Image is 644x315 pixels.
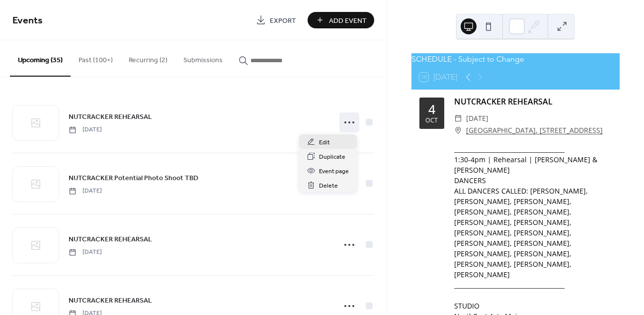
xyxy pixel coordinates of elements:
[466,112,488,124] span: [DATE]
[411,53,620,65] div: SCHEDULE - Subject to Change
[454,96,612,107] div: NUTCRACKER REHEARSAL
[466,124,603,136] a: [GEOGRAPHIC_DATA], [STREET_ADDRESS]
[69,295,152,306] a: NUTCRACKER REHEARSAL
[248,12,304,28] a: Export
[69,296,152,306] span: NUTCRACKER REHEARSAL
[319,152,345,162] span: Duplicate
[319,137,330,148] span: Edit
[69,173,198,184] span: NUTCRACKER Potential Photo Shoot TBD
[69,248,102,257] span: [DATE]
[10,40,71,77] button: Upcoming (35)
[121,40,175,76] button: Recurring (2)
[69,187,102,196] span: [DATE]
[428,103,435,115] div: 4
[329,15,367,26] span: Add Event
[69,233,152,245] a: NUTCRACKER REHEARSAL
[319,166,349,177] span: Event page
[69,111,152,122] a: NUTCRACKER REHEARSAL
[454,112,462,124] div: ​
[425,117,438,124] div: Oct
[319,181,338,191] span: Delete
[12,11,43,30] span: Events
[69,172,198,184] a: NUTCRACKER Potential Photo Shoot TBD
[69,234,152,245] span: NUTCRACKER REHEARSAL
[71,40,121,76] button: Past (100+)
[175,40,231,76] button: Submissions
[69,112,152,122] span: NUTCRACKER REHEARSAL
[69,125,102,134] span: [DATE]
[308,12,374,28] button: Add Event
[454,124,462,136] div: ​
[270,15,296,26] span: Export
